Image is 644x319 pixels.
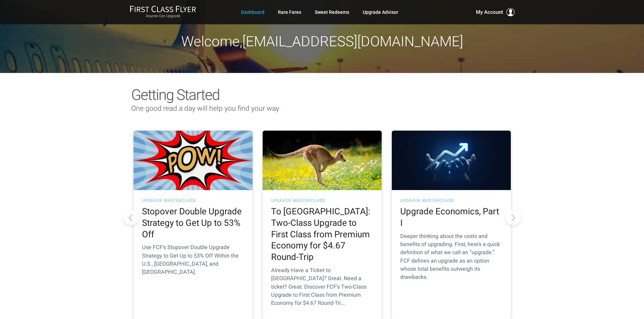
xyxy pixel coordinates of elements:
[400,232,502,282] p: Deeper thinking about the costs and benefits of upgrading. First, here’s a quick definition of wh...
[400,206,502,229] h2: Upgrade Economics, Part I
[131,104,279,112] span: One good read a day will help you find your way
[505,210,521,225] button: Next slide
[142,198,244,203] h3: UPGRADE MASTERCLASS
[271,198,373,203] h3: UPGRADE MASTERCLASS
[241,6,264,18] a: Dashboard
[363,6,398,18] a: Upgrade Advisor
[142,243,244,276] p: Use FCF’s Stopover Double Upgrade Strategy to Get Up to 53% Off Within the U.S., [GEOGRAPHIC_DATA...
[130,5,196,19] a: First Class FlyerAnyone Can Upgrade
[142,206,244,240] h2: Stopover Double Upgrade Strategy to Get Up to 53% Off
[315,6,349,18] a: Sweet Redeems
[476,8,515,16] button: My Account
[134,131,253,319] a: UPGRADE MASTERCLASS Stopover Double Upgrade Strategy to Get Up to 53% Off Use FCF’s Stopover Doub...
[131,86,219,104] span: Getting Started
[400,198,502,203] h3: UPGRADE MASTERCLASS
[130,14,196,19] small: Anyone Can Upgrade
[476,8,503,16] span: My Account
[271,266,373,307] p: Already Have a Ticket to [GEOGRAPHIC_DATA]? Great. Need a ticket? Great. Discover FCF’s Two-Class...
[278,6,301,18] a: Rare Fares
[123,210,139,225] button: Previous slide
[181,33,463,50] span: Welcome, [EMAIL_ADDRESS][DOMAIN_NAME]
[271,206,373,263] h2: To [GEOGRAPHIC_DATA]: Two-Class Upgrade to First Class from Premium Economy for $4.67 Round-Trip
[263,131,382,319] a: UPGRADE MASTERCLASS To [GEOGRAPHIC_DATA]: Two-Class Upgrade to First Class from Premium Economy f...
[392,131,511,319] a: UPGRADE MASTERCLASS Upgrade Economics, Part I Deeper thinking about the costs and benefits of upg...
[130,5,196,12] img: First Class Flyer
